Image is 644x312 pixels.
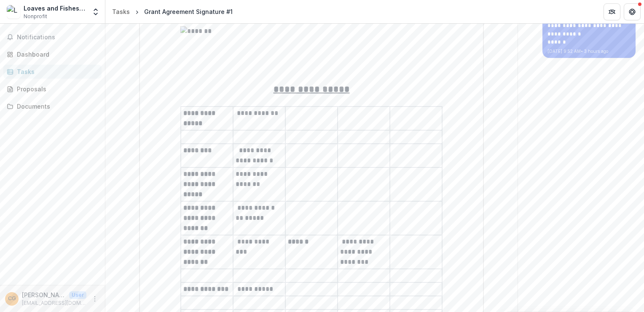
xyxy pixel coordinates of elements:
[109,5,236,18] nav: breadcrumb
[24,13,47,20] span: Nonprofit
[112,7,130,16] div: Tasks
[17,34,98,41] span: Notifications
[3,82,102,96] a: Proposals
[17,85,95,93] div: Proposals
[8,296,16,301] div: Carolyn Gross
[3,65,102,79] a: Tasks
[144,7,233,16] div: Grant Agreement Signature #1
[547,48,631,55] p: [DATE] 9:52 AM • 3 hours ago
[3,30,102,44] button: Notifications
[109,5,133,18] a: Tasks
[17,67,95,76] div: Tasks
[3,47,102,61] a: Dashboard
[7,5,20,19] img: Loaves and Fishes Too
[624,3,641,20] button: Get Help
[90,294,100,304] button: More
[17,50,95,59] div: Dashboard
[17,102,95,111] div: Documents
[22,299,86,307] p: [EMAIL_ADDRESS][DOMAIN_NAME]
[22,290,66,299] p: [PERSON_NAME]
[604,3,620,20] button: Partners
[90,3,102,20] button: Open entity switcher
[69,291,86,299] p: User
[24,4,86,13] div: Loaves and Fishes Too
[3,99,102,113] a: Documents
